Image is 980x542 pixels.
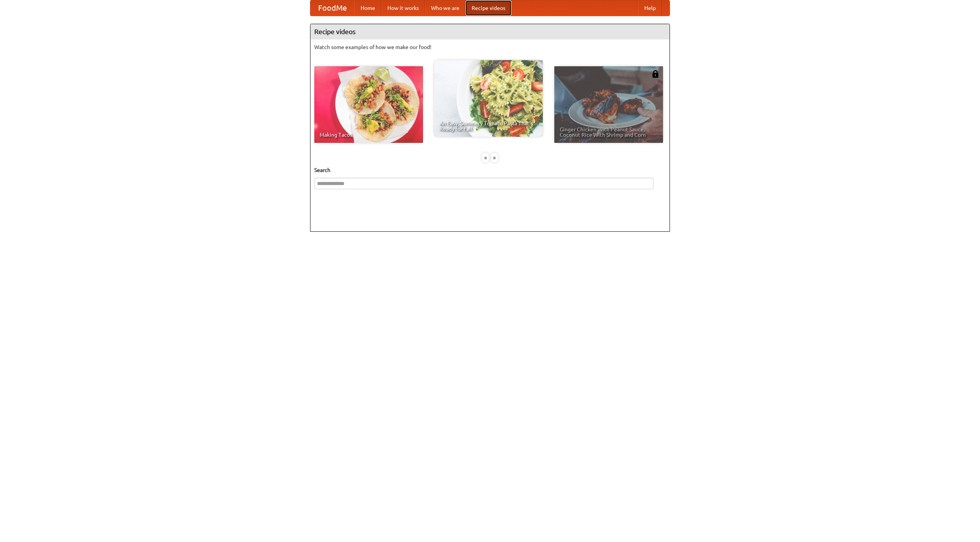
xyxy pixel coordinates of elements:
span: Making Tacos [320,132,418,138]
a: How it works [381,0,425,16]
div: « [482,153,489,162]
span: An Easy, Summery Tomato Pasta That's Ready for Fall [439,121,537,131]
a: Making Tacos [314,66,423,143]
div: » [491,153,498,162]
a: FoodMe [310,0,354,16]
h5: Search [314,166,666,174]
img: 483408.png [652,70,659,78]
a: Recipe videos [465,0,511,16]
a: Who we are [425,0,465,16]
p: Watch some examples of how we make our food! [314,43,666,51]
h4: Recipe videos [310,24,670,39]
a: An Easy, Summery Tomato Pasta That's Ready for Fall [434,60,543,137]
a: Home [354,0,381,16]
a: Help [638,0,662,16]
